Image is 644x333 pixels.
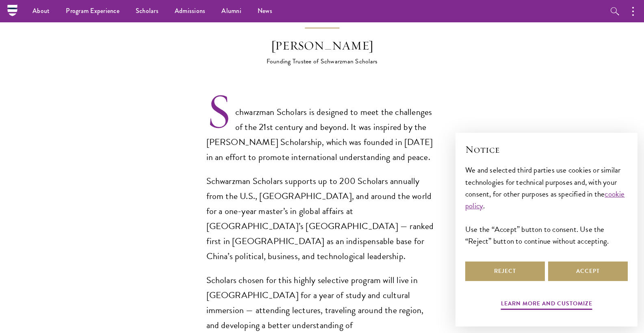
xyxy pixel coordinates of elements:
[548,262,628,281] button: Accept
[206,174,438,264] p: Schwarzman Scholars supports up to 200 Scholars annually from the U.S., [GEOGRAPHIC_DATA], and ar...
[465,262,545,281] button: Reject
[251,38,393,54] div: [PERSON_NAME]
[501,298,592,311] button: Learn more and customize
[465,188,625,212] a: cookie policy
[206,105,438,165] p: Schwarzman Scholars is designed to meet the challenges of the 21st century and beyond. It was ins...
[465,143,628,156] h2: Notice
[251,56,393,66] div: Founding Trustee of Schwarzman Scholars
[465,164,628,247] div: We and selected third parties use cookies or similar technologies for technical purposes and, wit...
